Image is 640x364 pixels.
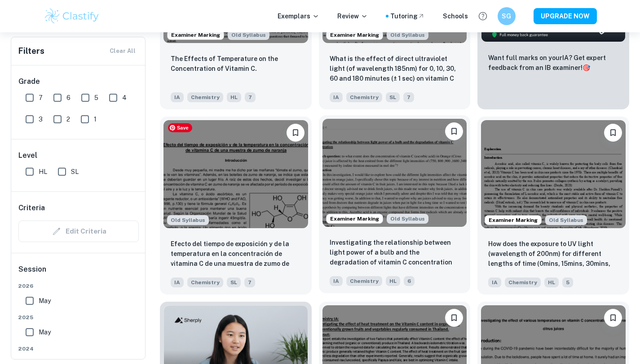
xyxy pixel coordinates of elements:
span: Old Syllabus [545,215,587,225]
span: Examiner Marking [168,31,224,39]
span: May [39,327,51,337]
button: Bookmark [287,124,305,142]
span: Chemistry [346,92,382,102]
a: Schools [443,11,468,21]
p: The Effects of Temperature on the Concentration of Vitamin C. [171,54,301,74]
span: IA [488,277,501,287]
span: Old Syllabus [167,215,209,225]
span: 2024 [18,345,139,353]
img: Chemistry IA example thumbnail: Efecto del tiempo de exposición y de la [163,120,308,228]
span: 7 [245,92,256,102]
span: SL [227,277,241,287]
span: 2026 [18,282,139,290]
span: 5 [94,93,98,103]
img: Chemistry IA example thumbnail: How does the exposure to UV light (wavel [481,120,626,228]
a: Examiner MarkingStarting from the May 2025 session, the Chemistry IA requirements have changed. I... [319,117,471,295]
button: UPGRADE NOW [534,8,597,24]
h6: Session [18,264,139,282]
span: May [39,296,51,306]
span: Examiner Marking [485,216,541,224]
button: Bookmark [445,309,463,327]
h6: Grade [18,76,139,87]
span: Old Syllabus [228,30,269,40]
div: Starting from the May 2025 session, the Chemistry IA requirements have changed. It's OK to refer ... [387,214,428,224]
div: Criteria filters are unavailable when searching by topic [18,221,139,242]
span: IA [171,277,184,287]
button: SG [498,7,516,25]
span: HL [227,92,241,102]
span: Examiner Marking [327,215,383,223]
div: Starting from the May 2025 session, the Chemistry IA requirements have changed. It's OK to refer ... [228,30,269,40]
h6: SG [501,11,512,21]
a: Examiner MarkingStarting from the May 2025 session, the Chemistry IA requirements have changed. I... [477,117,629,295]
span: 2025 [18,313,139,321]
div: Starting from the May 2025 session, the Chemistry IA requirements have changed. It's OK to refer ... [545,215,587,225]
p: What is the effect of direct ultraviolet light (of wavelength 185nm) for 0, 10, 30, 60 and 180 mi... [330,54,460,84]
span: SL [71,167,79,177]
span: Chemistry [505,277,541,287]
span: HL [544,277,559,287]
span: IA [330,92,343,102]
h6: Level [18,150,139,161]
h6: Criteria [18,203,45,213]
span: 6 [66,93,71,103]
p: Want full marks on your IA ? Get expert feedback from an IB examiner! [488,53,618,73]
img: Chemistry IA example thumbnail: Investigating the relationship between l [322,119,467,227]
span: HL [39,167,47,177]
span: Chemistry [346,276,382,286]
span: IA [330,276,343,286]
span: SL [386,92,400,102]
button: Help and Feedback [475,9,490,24]
span: Chemistry [187,92,223,102]
span: 4 [122,93,127,103]
span: 6 [404,276,415,286]
p: How does the exposure to UV light (wavelength of 200nm) for different lengths of time (0mins, 15m... [488,239,618,269]
span: Save [168,123,192,132]
span: 7 [403,92,414,102]
div: Starting from the May 2025 session, the Chemistry IA requirements have changed. It's OK to refer ... [167,215,209,225]
p: Efecto del tiempo de exposición y de la temperatura en la concentración de vitamina C de una mues... [171,239,301,269]
a: Starting from the May 2025 session, the Chemistry IA requirements have changed. It's OK to refer ... [160,117,312,295]
h6: Filters [18,45,44,57]
span: IA [171,92,184,102]
span: HL [386,276,400,286]
button: Bookmark [604,124,622,142]
p: Investigating the relationship between light power of a bulb and the degradation of vitamin C con... [330,238,460,267]
span: 3 [39,114,43,124]
a: Tutoring [390,11,425,21]
span: Old Syllabus [387,214,428,224]
span: Old Syllabus [387,30,428,40]
span: Examiner Marking [327,31,383,39]
span: 1 [94,114,97,124]
p: Exemplars [278,11,319,21]
span: 🎯 [583,64,590,71]
p: Review [337,11,368,21]
img: Clastify logo [44,7,101,25]
span: 2 [66,114,70,124]
div: Starting from the May 2025 session, the Chemistry IA requirements have changed. It's OK to refer ... [387,30,428,40]
span: 5 [562,277,573,287]
span: 7 [244,277,255,287]
span: 7 [39,93,43,103]
button: Bookmark [604,309,622,327]
button: Bookmark [445,122,463,140]
span: Chemistry [187,277,223,287]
